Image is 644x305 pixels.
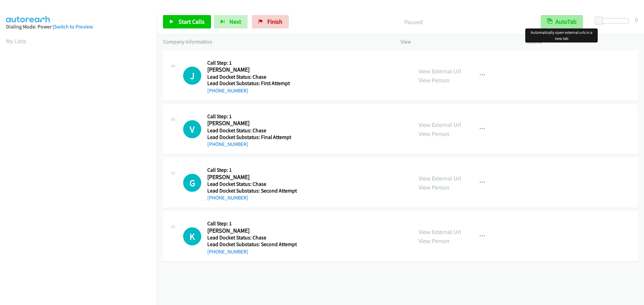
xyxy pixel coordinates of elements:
button: AutoTab [541,15,583,28]
h5: Lead Docket Status: Chase [207,74,295,80]
a: View External Url [419,121,461,129]
a: Switch to Preview [54,23,93,30]
div: The call is yet to be attempted [183,227,201,245]
h2: [PERSON_NAME] [207,173,295,181]
div: The call is yet to be attempted [183,67,201,85]
h1: K [183,227,201,245]
h5: Lead Docket Status: Chase [207,234,297,241]
h1: G [183,174,201,192]
a: View External Url [419,174,461,182]
a: View Person [419,130,449,138]
h5: Lead Docket Substatus: Second Attempt [207,187,297,194]
p: Company Information [163,38,388,46]
a: [PHONE_NUMBER] [207,87,248,94]
h5: Lead Docket Status: Chase [207,127,295,134]
a: [PHONE_NUMBER] [207,195,248,201]
h5: Lead Docket Substatus: Second Attempt [207,241,297,248]
a: View Person [419,237,449,245]
button: Next [214,15,248,28]
a: My Lists [6,37,26,45]
div: Delay between calls (in seconds) [598,18,629,23]
a: View Person [419,183,449,191]
a: View External Url [419,67,461,75]
div: 0 [635,15,638,24]
h1: V [183,120,201,138]
h2: [PERSON_NAME] [207,227,295,235]
div: Dialing Mode: Power | [6,23,151,31]
a: [PHONE_NUMBER] [207,248,248,255]
div: Automatically open external urls in a new tab [525,28,598,43]
span: Start Calls [178,18,205,25]
div: The call is yet to be attempted [183,120,201,138]
h1: J [183,67,201,85]
h2: [PERSON_NAME] [207,120,295,127]
h5: Call Step: 1 [207,167,297,173]
h5: Lead Docket Status: Chase [207,181,297,187]
h5: Call Step: 1 [207,60,295,66]
p: View [400,38,513,46]
h5: Call Step: 1 [207,220,297,227]
h5: Call Step: 1 [207,113,295,120]
a: View External Url [419,228,461,236]
a: [PHONE_NUMBER] [207,141,248,147]
h5: Lead Docket Substatus: First Attempt [207,80,295,87]
a: Finish [252,15,289,28]
span: Finish [267,18,282,25]
div: The call is yet to be attempted [183,174,201,192]
h2: [PERSON_NAME] [207,66,295,74]
a: Start Calls [163,15,211,28]
a: View Person [419,76,449,84]
p: Paused [298,17,529,26]
h5: Lead Docket Substatus: Final Attempt [207,134,295,141]
span: Next [229,18,241,25]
